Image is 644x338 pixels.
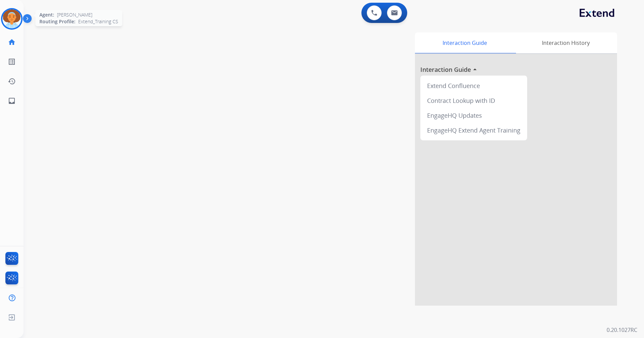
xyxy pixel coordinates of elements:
[423,108,524,123] div: EngageHQ Updates
[78,18,118,25] span: Extend_Training CS
[514,32,617,53] div: Interaction History
[8,58,16,66] mat-icon: list_alt
[607,326,637,334] p: 0.20.1027RC
[423,78,524,93] div: Extend Confluence
[8,38,16,46] mat-icon: home
[39,18,75,25] span: Routing Profile:
[423,93,524,108] div: Contract Lookup with ID
[39,11,54,18] span: Agent:
[415,32,514,53] div: Interaction Guide
[8,77,16,85] mat-icon: history
[8,97,16,105] mat-icon: inbox
[57,11,92,18] span: [PERSON_NAME]
[423,123,524,138] div: EngageHQ Extend Agent Training
[2,9,21,28] img: avatar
